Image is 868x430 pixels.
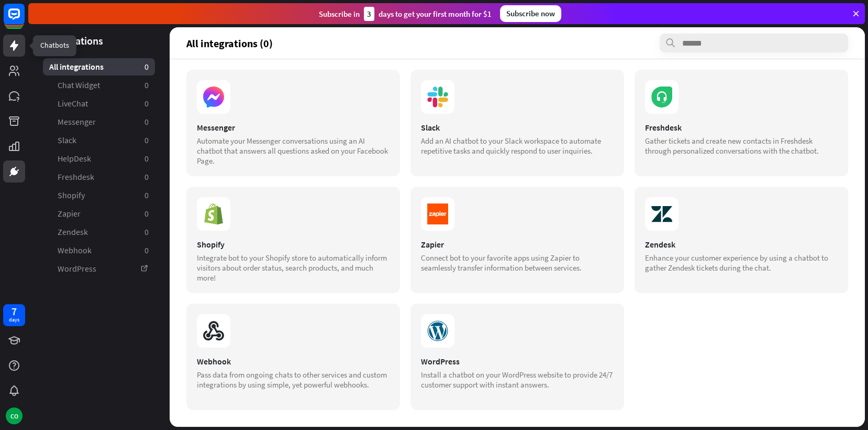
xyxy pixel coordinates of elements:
[43,260,155,277] a: WordPress
[144,190,149,201] aside: 0
[663,56,868,430] iframe: LiveChat chat widget
[58,135,76,146] span: Slack
[144,153,149,164] aside: 0
[421,122,614,133] div: Slack
[144,80,149,91] aside: 0
[58,80,100,91] span: Chat Widget
[43,187,155,204] a: Shopify 0
[12,307,17,316] div: 7
[58,171,94,182] span: Freshdesk
[144,135,149,146] aside: 0
[43,205,155,222] a: Zapier 0
[197,356,390,367] div: Webhook
[3,304,25,326] a: 7 days
[144,61,149,72] aside: 0
[421,253,614,273] div: Connect bot to your favorite apps using Zapier to seamlessly transfer information between services.
[197,136,390,166] div: Automate your Messenger conversations using an AI chatbot that answers all questions asked on you...
[58,116,96,127] span: Messenger
[6,407,23,424] div: CO
[144,227,149,238] aside: 0
[319,7,492,21] div: Subscribe in days to get your first month for $1
[144,208,149,219] aside: 0
[421,370,614,390] div: Install a chatbot on your WordPress website to provide 24/7 customer support with instant answers.
[197,370,390,390] div: Pass data from ongoing chats to other services and custom integrations by using simple, yet power...
[645,253,838,273] div: Enhance your customer experience by using a chatbot to gather Zendesk tickets during the chat.
[645,136,838,156] div: Gather tickets and create new contacts in Freshdesk through personalized conversations with the c...
[58,208,81,219] span: Zapier
[144,245,149,256] aside: 0
[43,168,155,186] a: Freshdesk 0
[9,316,19,324] div: days
[49,61,104,72] span: All integrations
[43,113,155,131] a: Messenger 0
[500,5,561,22] div: Subscribe now
[645,122,838,133] div: Freshdesk
[43,132,155,149] a: Slack 0
[43,77,155,94] a: Chat Widget 0
[421,239,614,250] div: Zapier
[186,34,848,52] section: All integrations (0)
[43,223,155,241] a: Zendesk 0
[197,239,390,250] div: Shopify
[43,95,155,112] a: LiveChat 0
[43,150,155,167] a: HelpDesk 0
[421,136,614,156] div: Add an AI chatbot to your Slack workspace to automate repetitive tasks and quickly respond to use...
[58,98,88,109] span: LiveChat
[364,7,374,21] div: 3
[58,227,88,238] span: Zendesk
[144,116,149,127] aside: 0
[58,190,85,201] span: Shopify
[43,242,155,259] a: Webhook 0
[197,122,390,133] div: Messenger
[28,34,170,48] header: Integrations
[58,153,91,164] span: HelpDesk
[144,171,149,182] aside: 0
[144,98,149,109] aside: 0
[58,245,92,256] span: Webhook
[421,356,614,367] div: WordPress
[197,253,390,283] div: Integrate bot to your Shopify store to automatically inform visitors about order status, search p...
[645,239,838,250] div: Zendesk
